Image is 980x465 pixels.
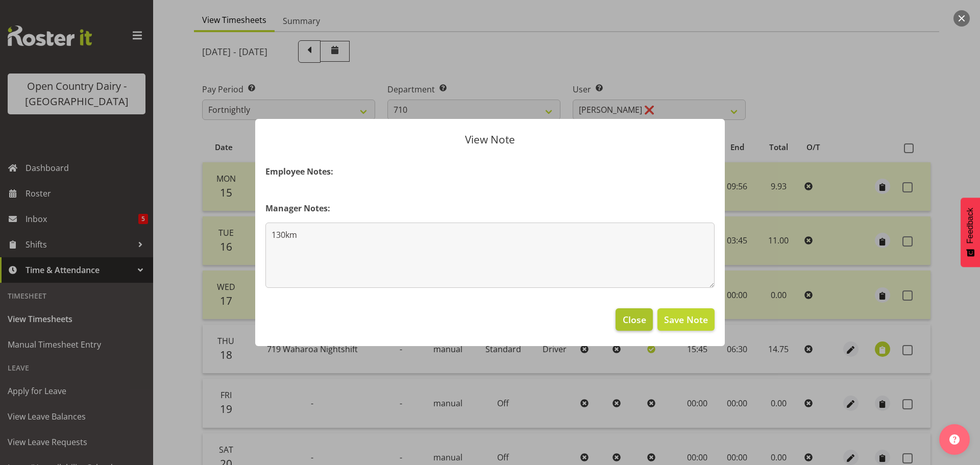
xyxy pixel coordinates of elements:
p: View Note [265,134,715,145]
button: Close [616,308,652,331]
span: Save Note [664,313,708,326]
h4: Manager Notes: [265,202,715,214]
span: Close [623,313,646,326]
button: Feedback - Show survey [961,198,980,267]
img: help-xxl-2.png [949,434,960,445]
span: Feedback [966,208,975,243]
button: Save Note [657,308,715,331]
h4: Employee Notes: [265,165,715,178]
